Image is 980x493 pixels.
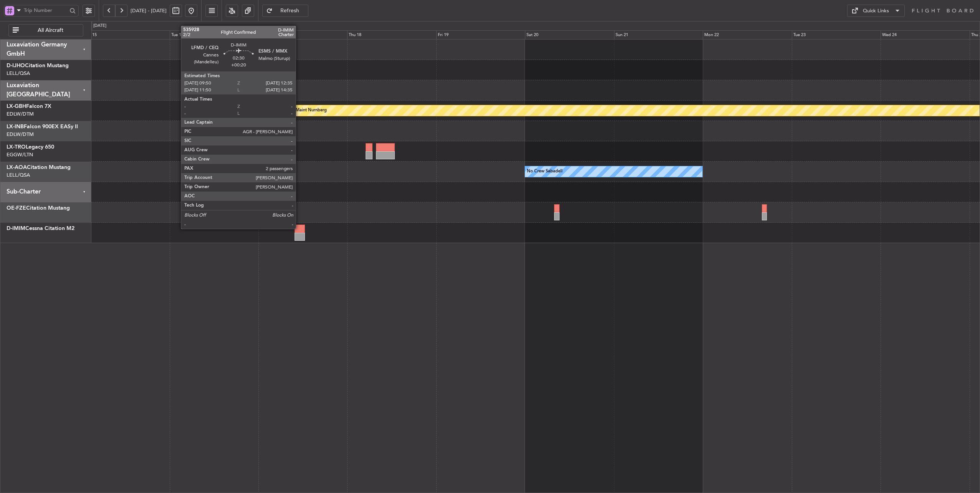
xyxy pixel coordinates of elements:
a: EDLW/DTM [7,131,34,138]
span: [DATE] - [DATE] [131,7,167,14]
button: Quick Links [847,5,905,17]
span: LX-AOA [7,165,27,170]
div: No Crew Sabadell [527,166,563,177]
span: OE-FZE [7,205,26,211]
div: Sat 20 [525,30,614,40]
div: Fri 19 [436,30,525,40]
span: LX-INB [7,124,24,129]
div: Mon 15 [81,30,169,40]
div: Tue 23 [792,30,881,40]
a: LX-INBFalcon 900EX EASy II [7,124,78,129]
span: LX-GBH [7,104,26,109]
a: D-IJHOCitation Mustang [7,63,69,68]
span: D-IMIM [7,226,25,231]
div: Thu 18 [347,30,436,40]
span: Refresh [274,8,306,13]
div: Sun 21 [614,30,703,40]
button: All Aircraft [8,24,83,36]
a: LELL/QSA [7,70,30,77]
a: LELL/QSA [7,172,30,179]
div: Mon 22 [703,30,791,40]
div: Wed 24 [881,30,969,40]
a: EDLW/DTM [7,111,34,117]
div: [DATE] [93,23,106,29]
span: All Aircraft [20,28,81,33]
a: EGGW/LTN [7,151,33,158]
a: D-IMIMCessna Citation M2 [7,226,74,231]
span: D-IJHO [7,63,25,68]
div: Tue 16 [170,30,258,40]
a: LX-TROLegacy 650 [7,144,54,150]
a: OE-FZECitation Mustang [7,205,70,211]
div: Planned Maint Nurnberg [279,105,327,116]
div: Wed 17 [258,30,347,40]
button: Refresh [262,5,308,17]
a: LX-GBHFalcon 7X [7,104,51,109]
div: Quick Links [863,7,889,15]
span: LX-TRO [7,144,26,150]
a: LX-AOACitation Mustang [7,165,71,170]
input: Trip Number [24,5,67,16]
